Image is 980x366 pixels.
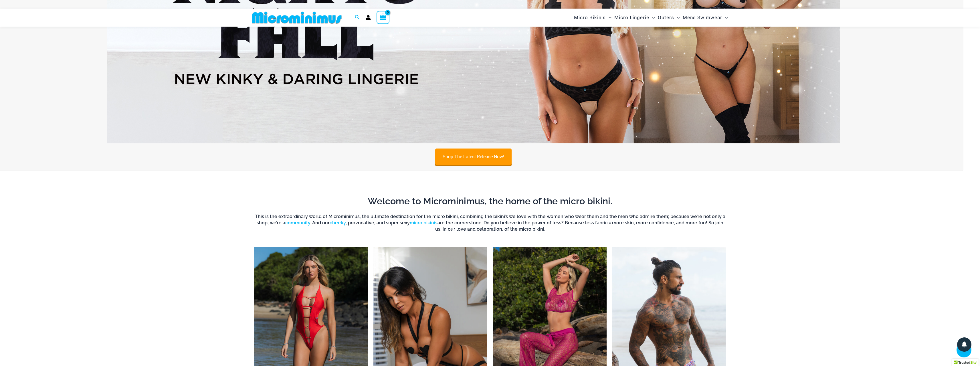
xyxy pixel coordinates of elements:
[377,11,390,24] a: View Shopping Cart, empty
[658,10,674,25] span: Outers
[366,15,371,20] a: Account icon link
[250,11,344,24] img: MM SHOP LOGO FLAT
[573,10,613,25] a: Micro BikinisMenu ToggleMenu Toggle
[410,220,437,225] a: micro bikinis
[285,220,310,225] a: community
[681,10,729,25] a: Mens SwimwearMenu ToggleMenu Toggle
[649,10,655,25] span: Menu Toggle
[674,10,680,25] span: Menu Toggle
[254,213,726,233] h6: This is the extraordinary world of Microminimus, the ultimate destination for the micro bikini, c...
[355,14,360,21] a: Search icon link
[683,10,722,25] span: Mens Swimwear
[614,10,649,25] span: Micro Lingerie
[722,10,728,25] span: Menu Toggle
[572,9,730,26] nav: Site Navigation
[330,220,346,225] a: cheeky
[613,10,656,25] a: Micro LingerieMenu ToggleMenu Toggle
[435,149,512,165] a: Shop The Latest Release Now!
[574,10,606,25] span: Micro Bikinis
[254,195,726,207] h2: Welcome to Microminimus, the home of the micro bikini.
[606,10,611,25] span: Menu Toggle
[656,10,681,25] a: OutersMenu ToggleMenu Toggle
